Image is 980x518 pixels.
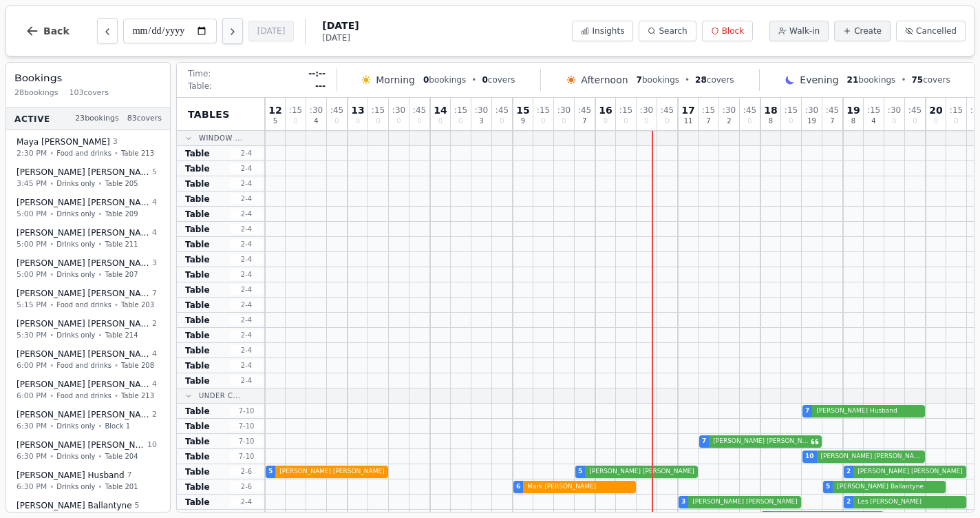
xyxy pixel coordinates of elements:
span: [PERSON_NAME] [PERSON_NAME] [17,258,149,269]
span: 4 [152,197,157,209]
span: 0 [438,118,443,125]
span: Morning [376,73,415,87]
span: 0 [562,118,566,125]
span: • [50,360,54,371]
span: • [50,481,54,492]
span: 10 [147,439,157,451]
span: 28 [695,75,707,85]
span: [PERSON_NAME] [PERSON_NAME] [855,467,963,477]
span: Table [185,421,210,432]
span: Food and drinks [56,148,111,158]
span: [PERSON_NAME] [PERSON_NAME] [818,452,922,462]
span: Drinks only [56,209,95,219]
span: 6:00 PM [17,360,47,371]
span: • [50,421,54,431]
span: • [98,481,103,492]
span: 17 [681,105,694,115]
span: : 45 [496,106,509,114]
span: 7 [805,406,809,416]
span: : 15 [785,106,798,114]
span: Search [659,25,687,37]
span: Table 203 [121,300,154,310]
span: 8 [769,118,773,125]
span: 12 [268,105,281,115]
span: Table [185,209,210,220]
span: : 45 [330,106,343,114]
span: Under C... [199,391,240,401]
span: : 30 [310,106,323,114]
span: [DATE] [322,32,359,43]
span: Table [185,406,210,417]
span: Les [PERSON_NAME] [855,497,963,507]
span: [PERSON_NAME] Husband [813,406,922,416]
span: [PERSON_NAME] [PERSON_NAME] [17,288,149,299]
span: 5 [135,500,140,512]
span: 83 covers [127,113,162,125]
span: 28 bookings [14,87,58,99]
span: 0 [423,75,429,85]
span: Drinks only [56,239,95,249]
span: 0 [934,118,938,125]
button: Maya [PERSON_NAME]32:30 PM•Food and drinks•Table 213 [9,132,167,164]
span: : 45 [413,106,426,114]
button: [PERSON_NAME] [PERSON_NAME]26:30 PM•Drinks only•Block 1 [9,404,167,437]
span: : 15 [454,106,467,114]
span: • [114,391,118,401]
span: • [98,178,103,189]
span: [PERSON_NAME] Ballantyne [834,482,943,492]
span: : 45 [826,106,839,114]
h3: Bookings [14,71,162,85]
span: : 30 [475,106,488,114]
span: 7 - 10 [230,451,263,462]
button: [PERSON_NAME] [PERSON_NAME]35:00 PM•Drinks only•Table 207 [9,253,167,285]
span: 3:45 PM [17,178,47,189]
span: Tables [188,107,230,121]
span: 2 [152,318,157,330]
span: 0 [541,118,545,125]
span: 4 [871,118,875,125]
span: 14 [434,105,447,115]
span: 15 [516,105,529,115]
span: 19 [807,118,816,125]
span: Food and drinks [56,360,111,371]
span: 2 - 4 [230,148,263,158]
span: : 30 [557,106,571,114]
span: : 45 [661,106,674,114]
span: 7 [127,470,132,481]
span: Table 213 [121,391,154,401]
span: 5 [268,467,273,477]
button: Walk-in [769,21,829,41]
span: Block 1 [105,421,130,431]
span: Drinks only [56,451,95,462]
button: [PERSON_NAME] [PERSON_NAME]106:30 PM•Drinks only•Table 204 [9,435,167,467]
span: Table 207 [105,269,138,280]
span: 0 [482,75,487,85]
span: Table [185,436,210,447]
span: Drinks only [56,330,95,340]
span: 2:30 PM [17,147,47,159]
span: 2 - 4 [230,300,263,310]
span: • [685,74,690,85]
span: [PERSON_NAME] [PERSON_NAME] [586,467,695,477]
span: Table [185,254,210,265]
span: [PERSON_NAME] [PERSON_NAME] [277,467,385,477]
span: 2 - 4 [230,345,263,355]
span: Drinks only [56,178,95,189]
span: 5:30 PM [17,329,47,341]
button: [PERSON_NAME] Husband76:30 PM•Drinks only•Table 201 [9,465,167,497]
span: 0 [376,118,380,125]
span: 5 [826,482,830,492]
span: • [50,269,54,280]
span: --:-- [308,68,326,79]
button: Search [639,21,696,41]
span: 2 - 4 [230,239,263,249]
span: Walk-in [789,25,820,37]
span: Drinks only [56,269,95,280]
span: Drinks only [56,421,95,431]
span: Table 211 [105,239,138,249]
span: Table [185,466,210,477]
button: Previous day [97,18,118,44]
span: [PERSON_NAME] [PERSON_NAME] [710,437,809,446]
span: : 15 [702,106,715,114]
span: 20 [929,105,942,115]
